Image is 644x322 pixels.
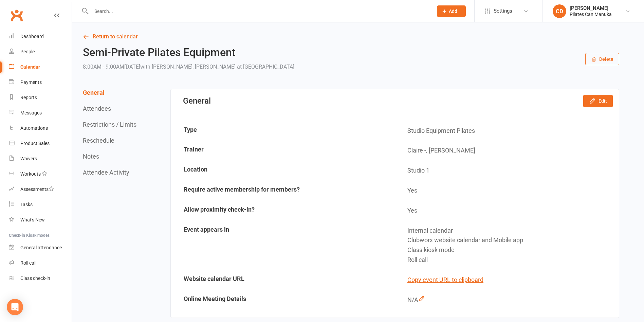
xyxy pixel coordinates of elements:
td: Event appears in [171,221,394,270]
div: CD [553,4,566,18]
div: 8:00AM - 9:00AM[DATE] [83,62,294,72]
div: Class check-in [20,275,50,281]
button: Add [437,5,466,17]
div: What's New [20,217,45,222]
div: Payments [20,79,42,85]
div: People [20,49,35,54]
a: Class kiosk mode [9,271,72,286]
td: Studio Equipment Pilates [395,121,618,141]
a: Product Sales [9,136,72,151]
td: Website calendar URL [171,270,394,290]
a: Messages [9,105,72,121]
a: Workouts [9,166,72,182]
div: Roll call [407,255,613,265]
td: Location [171,161,394,180]
div: Roll call [20,260,36,266]
td: Claire -, [PERSON_NAME] [395,141,618,160]
div: Tasks [20,202,33,207]
div: Workouts [20,171,41,177]
h2: Semi-Private Pilates Equipment [83,47,294,58]
a: Automations [9,121,72,136]
button: Delete [585,53,619,65]
div: Waivers [20,156,37,161]
span: Settings [494,3,512,19]
button: Edit [583,95,613,107]
div: Product Sales [20,141,50,146]
span: with [PERSON_NAME], [PERSON_NAME] [140,64,236,70]
div: Open Intercom Messenger [7,299,23,315]
div: Dashboard [20,34,44,39]
td: Studio 1 [395,161,618,180]
a: What's New [9,212,72,228]
td: Yes [395,201,618,220]
button: General [83,89,105,96]
a: Roll call [9,255,72,271]
div: Automations [20,125,48,131]
a: People [9,44,72,59]
a: Dashboard [9,29,72,44]
a: Return to calendar [83,32,619,41]
div: N/A [407,295,613,305]
a: Clubworx [8,7,25,24]
button: Reschedule [83,137,114,144]
td: Trainer [171,141,394,160]
a: Tasks [9,197,72,212]
div: General [183,96,211,106]
div: Assessments [20,186,54,192]
div: Internal calendar [407,226,613,236]
div: Class kiosk mode [407,245,613,255]
td: Allow proximity check-in? [171,201,394,220]
td: Online Meeting Details [171,290,394,310]
div: General attendance [20,245,62,250]
a: Reports [9,90,72,105]
button: Copy event URL to clipboard [407,275,483,285]
button: Attendees [83,105,111,112]
a: General attendance kiosk mode [9,240,72,255]
div: Calendar [20,64,40,70]
td: Type [171,121,394,141]
button: Attendee Activity [83,169,129,176]
span: at [GEOGRAPHIC_DATA] [237,64,294,70]
span: Add [449,8,457,14]
a: Calendar [9,59,72,75]
button: Notes [83,153,99,160]
a: Waivers [9,151,72,166]
td: Require active membership for members? [171,181,394,200]
a: Payments [9,75,72,90]
div: [PERSON_NAME] [570,5,612,11]
div: Messages [20,110,42,115]
div: Clubworx website calendar and Mobile app [407,235,613,245]
input: Search... [89,6,428,16]
button: Restrictions / Limits [83,121,136,128]
a: Assessments [9,182,72,197]
td: Yes [395,181,618,200]
div: Pilates Can Manuka [570,11,612,17]
div: Reports [20,95,37,100]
